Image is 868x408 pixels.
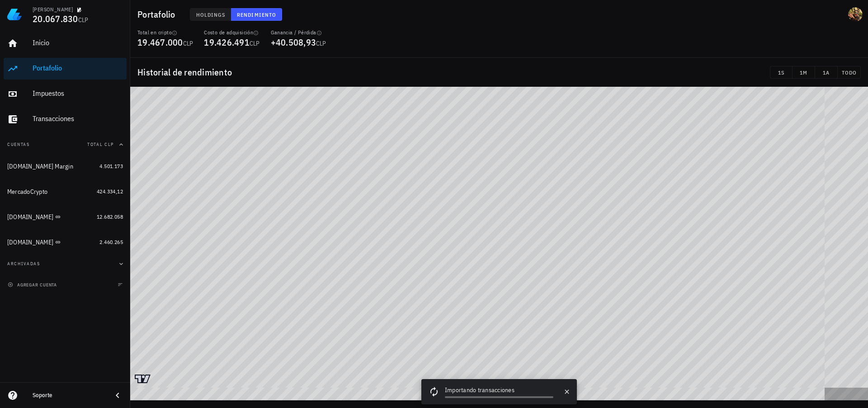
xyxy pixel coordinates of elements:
[848,7,863,22] div: avatar
[7,213,53,221] div: [DOMAIN_NAME]
[445,385,553,396] div: Importando transacciones
[4,155,127,177] a: [DOMAIN_NAME] Margin 4.501.173
[250,39,260,47] span: CLP
[137,29,193,36] div: Total en cripto
[793,66,815,79] button: 1M
[33,38,123,47] div: Inicio
[135,375,151,383] a: Charting by TradingView
[796,69,811,76] span: 1M
[33,13,78,25] span: 20.067.830
[4,83,127,105] a: Impuestos
[196,11,226,18] span: Holdings
[316,39,326,47] span: CLP
[78,16,89,24] span: CLP
[4,33,127,54] a: Inicio
[231,8,282,21] button: Rendimiento
[33,392,105,399] div: Soporte
[271,29,326,36] div: Ganancia / Pérdida
[4,134,127,155] button: CuentasTotal CLP
[33,89,123,98] div: Impuestos
[137,36,183,48] span: 19.467.000
[819,69,834,76] span: 1A
[236,11,276,18] span: Rendimiento
[4,231,127,253] a: [DOMAIN_NAME] 2.460.265
[204,29,259,36] div: Costo de adquisición
[4,206,127,228] a: [DOMAIN_NAME] 12.682.058
[7,7,22,22] img: LedgiFi
[130,58,868,87] div: Historial de rendimiento
[838,66,861,79] button: TODO
[99,239,123,245] span: 2.460.265
[7,163,73,170] div: [DOMAIN_NAME] Margin
[4,253,127,275] button: Archivadas
[4,181,127,202] a: MercadoCrypto 424.334,12
[137,7,179,22] h1: Portafolio
[33,114,123,123] div: Transacciones
[33,6,73,13] div: [PERSON_NAME]
[5,280,61,289] button: agregar cuenta
[815,66,838,79] button: 1A
[204,36,250,48] span: 19.426.491
[190,8,231,21] button: Holdings
[774,69,788,76] span: 1S
[97,213,123,220] span: 12.682.058
[33,64,123,72] div: Portafolio
[7,239,53,246] div: [DOMAIN_NAME]
[4,58,127,80] a: Portafolio
[9,282,57,288] span: agregar cuenta
[271,36,316,48] span: +40.508,93
[99,163,123,169] span: 4.501.173
[4,108,127,130] a: Transacciones
[770,66,793,79] button: 1S
[97,188,123,195] span: 424.334,12
[87,141,114,147] span: Total CLP
[7,188,47,196] div: MercadoCrypto
[841,69,857,76] span: TODO
[183,39,193,47] span: CLP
